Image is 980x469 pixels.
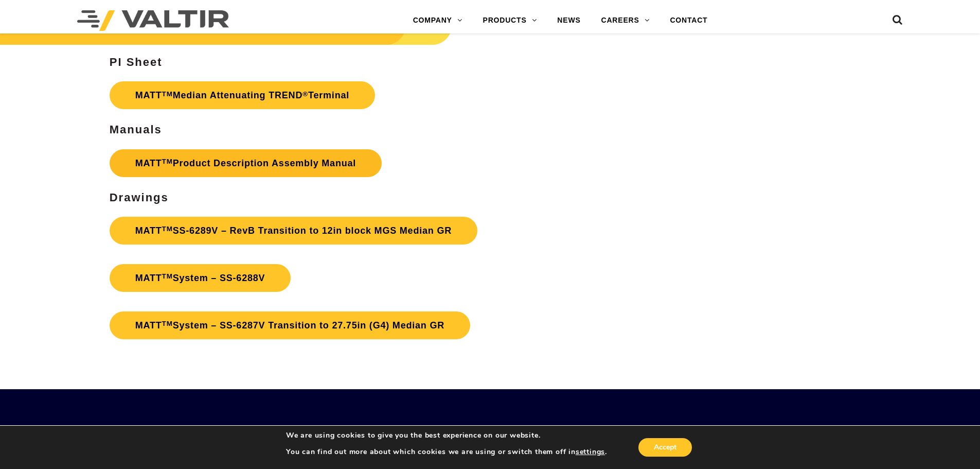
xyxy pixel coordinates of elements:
p: You can find out more about which cookies we are using or switch them off in . [286,447,607,457]
a: MATTTMMedian Attenuating TREND®Terminal [110,81,375,109]
a: NEWS [547,10,591,31]
button: Accept [638,438,692,457]
sup: TM [162,320,173,327]
strong: PI Sheet [110,56,163,68]
a: COMPANY [403,10,473,31]
sup: ® [302,90,308,98]
a: MATTTMSystem – SS-6288V [110,264,291,292]
strong: Manuals [110,123,162,136]
a: CAREERS [591,10,660,31]
p: We are using cookies to give you the best experience on our website. [286,431,607,440]
a: MATTTMProduct Description Assembly Manual [110,149,382,177]
a: PRODUCTS [473,10,547,31]
img: Valtir [77,10,229,31]
a: CONTACT [660,10,718,31]
sup: TM [162,158,173,165]
sup: TM [162,90,173,98]
a: MATTTMSystem – SS-6287V Transition to 27.75in (G4) Median GR [110,311,470,339]
a: MATTTMSS-6289V – RevB Transition to 12in block MGS Median GR [110,217,477,245]
sup: TM [162,272,173,280]
strong: Drawings [110,191,169,204]
sup: TM [162,225,173,233]
button: settings [576,447,605,457]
